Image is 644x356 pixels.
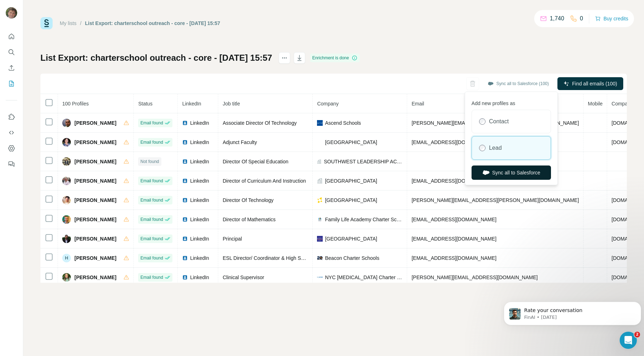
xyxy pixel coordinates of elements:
[140,120,163,126] span: Email found
[325,197,377,204] span: [GEOGRAPHIC_DATA]
[140,178,163,184] span: Email found
[60,20,77,26] a: My lists
[62,138,71,147] img: Avatar
[62,254,71,262] div: H
[74,177,116,184] span: [PERSON_NAME]
[595,14,628,24] button: Buy credits
[325,216,402,223] span: Family Life Academy Charter Schools
[182,275,188,280] img: LinkedIn logo
[223,236,242,242] span: Principal
[190,119,209,127] span: LinkedIn
[325,119,361,127] span: Ascend Schools
[223,197,273,203] span: Director Of Technology
[138,101,152,107] span: Status
[572,80,617,87] span: Find all emails (100)
[317,217,323,222] img: company-logo
[190,235,209,242] span: LinkedIn
[182,255,188,261] img: LinkedIn logo
[411,120,579,126] span: [PERSON_NAME][EMAIL_ADDRESS][PERSON_NAME][DOMAIN_NAME]
[62,119,71,127] img: Avatar
[74,197,116,204] span: [PERSON_NAME]
[6,142,17,155] button: Dashboard
[223,101,240,107] span: Job title
[324,158,402,165] span: SOUTHWEST LEADERSHIP ACADEMY CS
[411,217,496,222] span: [EMAIL_ADDRESS][DOMAIN_NAME]
[483,78,554,89] button: Sync all to Salesforce (100)
[62,215,71,224] img: Avatar
[62,196,71,204] img: Avatar
[6,46,17,59] button: Search
[634,332,640,337] span: 2
[317,255,323,261] img: company-logo
[223,275,264,280] span: Clinical Supervisor
[557,77,623,90] button: Find all emails (100)
[140,255,163,261] span: Email found
[140,236,163,242] span: Email found
[74,254,116,262] span: [PERSON_NAME]
[140,197,163,203] span: Email found
[580,14,583,23] p: 0
[472,165,551,180] button: Sync all to Salesforce
[190,274,209,281] span: LinkedIn
[140,216,163,223] span: Email found
[279,52,290,64] button: actions
[325,139,377,146] span: [GEOGRAPHIC_DATA]
[182,159,188,164] img: LinkedIn logo
[325,177,377,184] span: [GEOGRAPHIC_DATA]
[411,101,424,107] span: Email
[310,54,360,62] div: Enrichment is done
[223,159,288,164] span: Director Of Special Education
[6,61,17,74] button: Enrich CSV
[74,216,116,223] span: [PERSON_NAME]
[182,197,188,203] img: LinkedIn logo
[411,197,579,203] span: [PERSON_NAME][EMAIL_ADDRESS][PERSON_NAME][DOMAIN_NAME]
[317,120,323,126] img: company-logo
[489,117,509,126] label: Contact
[325,254,379,262] span: Beacon Charter Schools
[6,126,17,139] button: Use Surfe API
[74,139,116,146] span: [PERSON_NAME]
[317,101,338,107] span: Company
[411,139,496,145] span: [EMAIL_ADDRESS][DOMAIN_NAME]
[140,274,163,281] span: Email found
[40,52,272,64] h1: List Export: charterschool outreach - core - [DATE] 15:57
[190,177,209,184] span: LinkedIn
[190,197,209,204] span: LinkedIn
[223,139,257,145] span: Adjunct Faculty
[190,216,209,223] span: LinkedIn
[588,101,602,107] span: Mobile
[182,101,201,107] span: LinkedIn
[74,274,116,281] span: [PERSON_NAME]
[62,177,71,185] img: Avatar
[411,255,496,261] span: [EMAIL_ADDRESS][DOMAIN_NAME]
[182,217,188,222] img: LinkedIn logo
[190,158,209,165] span: LinkedIn
[489,144,502,152] label: Lead
[620,332,637,349] iframe: Intercom live chat
[74,235,116,242] span: [PERSON_NAME]
[411,275,537,280] span: [PERSON_NAME][EMAIL_ADDRESS][DOMAIN_NAME]
[411,178,496,184] span: [EMAIL_ADDRESS][DOMAIN_NAME]
[182,139,188,145] img: LinkedIn logo
[80,20,82,27] li: /
[223,217,275,222] span: Director of Mathematics
[6,110,17,123] button: Use Surfe on LinkedIn
[190,139,209,146] span: LinkedIn
[140,158,159,165] span: Not found
[325,235,377,242] span: [GEOGRAPHIC_DATA]
[223,255,332,261] span: ESL Director/ Coordinator & High School Teacher
[472,97,551,107] p: Add new profiles as
[74,158,116,165] span: [PERSON_NAME]
[62,234,71,243] img: Avatar
[550,14,564,23] p: 1,740
[6,158,17,170] button: Feedback
[317,142,323,142] img: company-logo
[62,157,71,166] img: Avatar
[317,236,323,242] img: company-logo
[182,236,188,242] img: LinkedIn logo
[40,17,53,29] img: Surfe Logo
[74,119,116,127] span: [PERSON_NAME]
